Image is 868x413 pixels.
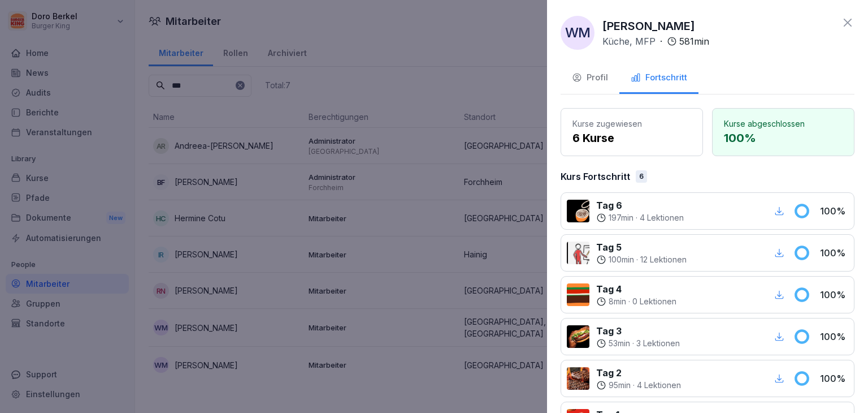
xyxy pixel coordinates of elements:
p: Küche, MFP [602,35,656,48]
div: · [596,254,687,265]
div: · [596,212,684,223]
p: Tag 2 [596,366,681,380]
p: 0 Lektionen [632,296,676,307]
p: Kurse abgeschlossen [724,118,843,130]
p: 53 min [609,338,630,349]
p: 100 % [820,288,848,302]
p: 100 % [820,330,848,343]
p: Kurse zugewiesen [572,118,691,130]
button: Profil [561,63,619,94]
p: 100 % [820,372,848,385]
p: Kurs Fortschritt [561,170,630,183]
button: Fortschritt [619,63,698,94]
p: 100 % [820,246,848,260]
div: · [596,296,676,307]
div: Profil [572,71,608,84]
p: 8 min [609,296,626,307]
div: Fortschritt [631,71,687,84]
div: · [596,338,680,349]
p: 100 % [820,204,848,218]
p: 95 min [609,380,631,391]
p: [PERSON_NAME] [602,18,695,35]
p: Tag 4 [596,282,676,296]
p: 581 min [679,35,709,48]
p: Tag 5 [596,240,687,254]
p: Tag 3 [596,324,680,338]
p: 12 Lektionen [640,254,687,265]
p: 4 Lektionen [637,380,681,391]
p: Tag 6 [596,199,684,212]
p: 100 % [724,130,843,147]
p: 197 min [609,212,633,223]
p: 6 Kurse [572,130,691,147]
div: · [596,380,681,391]
div: 6 [636,170,647,183]
p: 3 Lektionen [636,338,680,349]
div: WM [561,16,594,50]
div: · [602,35,709,48]
p: 4 Lektionen [640,212,684,223]
p: 100 min [609,254,634,265]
